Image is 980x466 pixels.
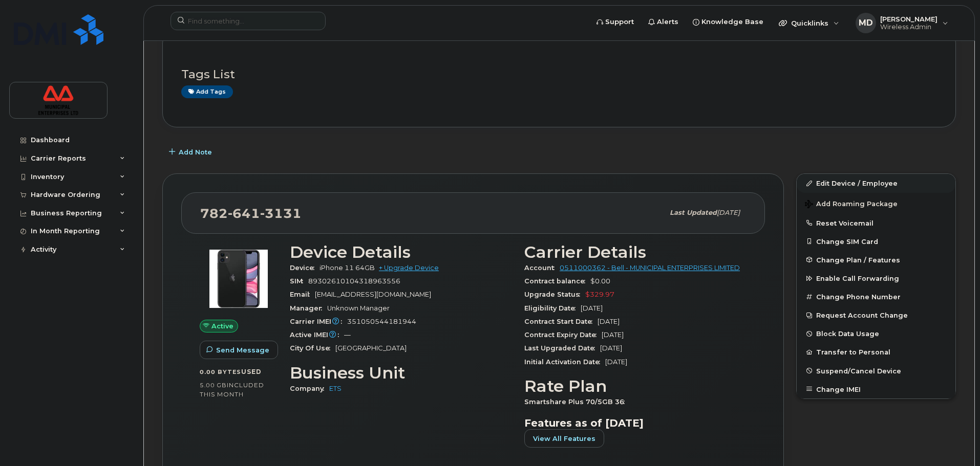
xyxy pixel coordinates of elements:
[797,251,955,269] button: Change Plan / Features
[880,23,938,31] span: Wireless Admin
[859,17,873,29] span: MD
[260,206,302,221] span: 3131
[797,306,955,324] button: Request Account Change
[200,206,302,221] span: 782
[797,214,955,232] button: Reset Voicemail
[200,341,278,359] button: Send Message
[589,12,641,32] a: Support
[524,264,560,272] span: Account
[797,232,955,251] button: Change SIM Card
[791,19,828,27] span: Quicklinks
[524,398,630,406] span: Smartshare Plus 70/5GB 36
[524,243,747,261] h3: Carrier Details
[290,243,512,261] h3: Device Details
[717,209,740,216] span: [DATE]
[524,331,602,339] span: Contract Expiry Date
[600,344,622,352] span: [DATE]
[816,256,900,263] span: Change Plan / Features
[524,344,600,352] span: Last Upgraded Date
[208,248,269,309] img: iPhone_11.jpg
[171,12,326,30] input: Find something...
[216,345,269,355] span: Send Message
[524,429,604,448] button: View All Features
[290,385,329,392] span: Company
[581,304,603,312] span: [DATE]
[524,304,581,312] span: Eligibility Date
[602,331,624,339] span: [DATE]
[524,291,585,298] span: Upgrade Status
[641,12,686,32] a: Alerts
[347,318,416,325] span: 351050544181944
[686,12,771,32] a: Knowledge Base
[200,368,241,375] span: 0.00 Bytes
[524,277,590,285] span: Contract balance
[241,368,262,375] span: used
[290,364,512,382] h3: Business Unit
[524,417,747,429] h3: Features as of [DATE]
[290,264,319,272] span: Device
[605,17,634,27] span: Support
[598,318,620,325] span: [DATE]
[560,264,740,272] a: 0511000362 - Bell - MUNICIPAL ENTERPRISES LIMITED
[797,362,955,380] button: Suspend/Cancel Device
[670,209,717,216] span: Last updated
[524,318,598,325] span: Contract Start Date
[797,287,955,306] button: Change Phone Number
[315,291,431,298] span: [EMAIL_ADDRESS][DOMAIN_NAME]
[327,304,390,312] span: Unknown Manager
[605,358,627,366] span: [DATE]
[211,321,233,331] span: Active
[797,324,955,343] button: Block Data Usage
[848,13,955,33] div: Mark Deyarmond
[816,367,901,374] span: Suspend/Cancel Device
[344,331,351,339] span: —
[701,17,763,27] span: Knowledge Base
[880,15,938,23] span: [PERSON_NAME]
[290,277,308,285] span: SIM
[290,344,335,352] span: City Of Use
[816,275,899,282] span: Enable Call Forwarding
[797,193,955,214] button: Add Roaming Package
[162,143,221,161] button: Add Note
[533,434,595,443] span: View All Features
[379,264,439,272] a: + Upgrade Device
[590,277,610,285] span: $0.00
[290,331,344,339] span: Active IMEI
[228,206,260,221] span: 641
[179,147,212,157] span: Add Note
[585,291,614,298] span: $329.97
[524,358,605,366] span: Initial Activation Date
[335,344,407,352] span: [GEOGRAPHIC_DATA]
[308,277,400,285] span: 89302610104318963556
[200,382,227,389] span: 5.00 GB
[181,68,937,81] h3: Tags List
[290,291,315,298] span: Email
[657,17,678,27] span: Alerts
[329,385,342,392] a: ETS
[290,318,347,325] span: Carrier IMEI
[290,304,327,312] span: Manager
[797,269,955,287] button: Enable Call Forwarding
[319,264,375,272] span: iPhone 11 64GB
[797,343,955,361] button: Transfer to Personal
[797,380,955,398] button: Change IMEI
[797,174,955,192] a: Edit Device / Employee
[181,85,233,98] a: Add tags
[200,381,264,398] span: included this month
[524,377,747,395] h3: Rate Plan
[805,200,898,210] span: Add Roaming Package
[772,13,846,33] div: Quicklinks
